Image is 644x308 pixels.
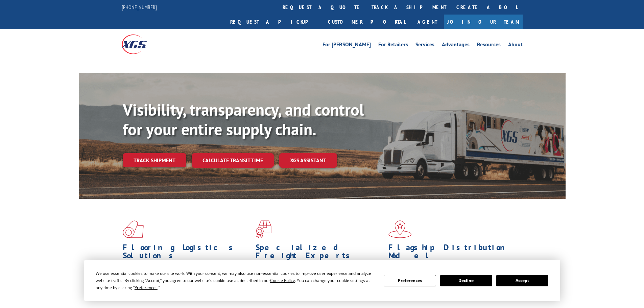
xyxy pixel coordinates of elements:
[384,275,436,286] button: Preferences
[496,275,548,286] button: Accept
[508,42,523,49] a: About
[444,15,523,29] a: Join Our Team
[122,4,157,10] a: [PHONE_NUMBER]
[225,15,323,29] a: Request a pickup
[388,243,516,263] h1: Flagship Distribution Model
[256,243,383,263] h1: Specialized Freight Experts
[411,15,444,29] a: Agent
[192,153,274,168] a: Calculate transit time
[256,220,271,238] img: xgs-icon-focused-on-flooring-red
[388,220,412,238] img: xgs-icon-flagship-distribution-model-red
[279,153,337,168] a: XGS ASSISTANT
[442,42,470,49] a: Advantages
[123,243,251,263] h1: Flooring Logistics Solutions
[135,285,158,290] span: Preferences
[123,99,364,140] b: Visibility, transparency, and control for your entire supply chain.
[415,42,434,49] a: Services
[323,15,411,29] a: Customer Portal
[123,153,186,167] a: Track shipment
[378,42,408,49] a: For Retailers
[323,42,371,49] a: For [PERSON_NAME]
[96,270,376,291] div: We use essential cookies to make our site work. With your consent, we may also use non-essential ...
[440,275,492,286] button: Decline
[477,42,501,49] a: Resources
[84,260,560,301] div: Cookie Consent Prompt
[123,220,144,238] img: xgs-icon-total-supply-chain-intelligence-red
[270,278,295,283] span: Cookie Policy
